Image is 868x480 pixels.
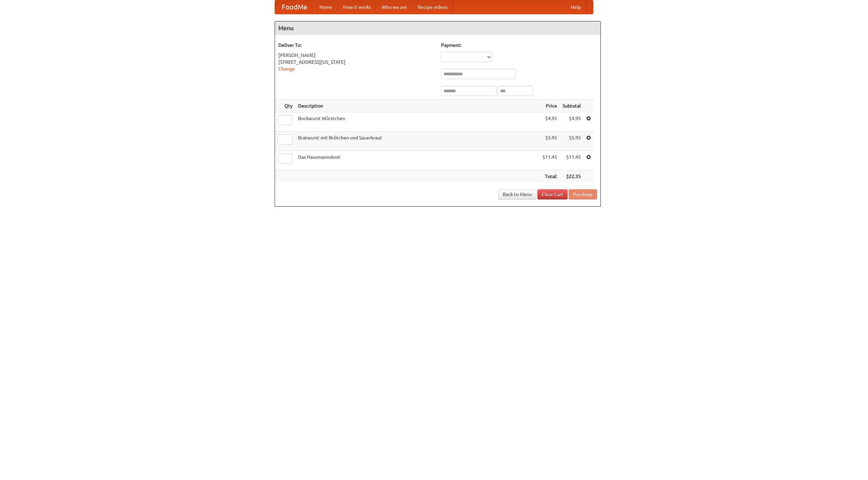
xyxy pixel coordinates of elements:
[540,112,560,132] td: $4.95
[540,132,560,151] td: $5.95
[275,100,295,112] th: Qty
[295,100,540,112] th: Description
[569,189,597,199] button: Purchase
[278,66,295,72] a: Change
[295,151,540,170] td: Das Hausmannskost
[560,170,584,183] th: $22.35
[560,112,584,132] td: $4.95
[540,170,560,183] th: Total:
[412,0,453,14] a: Recipe videos
[295,132,540,151] td: Bratwurst mit Brötchen und Sauerkraut
[560,100,584,112] th: Subtotal
[278,59,434,65] div: [STREET_ADDRESS][US_STATE]
[540,100,560,112] th: Price
[560,151,584,170] td: $11.45
[540,151,560,170] td: $11.45
[275,21,600,35] h4: Menu
[560,132,584,151] td: $5.95
[537,189,568,199] a: Clear Cart
[314,0,338,14] a: Home
[275,0,314,14] a: FoodMe
[278,52,434,59] div: [PERSON_NAME]
[376,0,412,14] a: Who we are
[498,189,536,199] a: Back to Menu
[278,42,434,49] h5: Deliver To:
[441,42,597,49] h5: Payment:
[295,112,540,132] td: Bockwurst Würstchen
[565,0,586,14] a: Help
[338,0,376,14] a: How it works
